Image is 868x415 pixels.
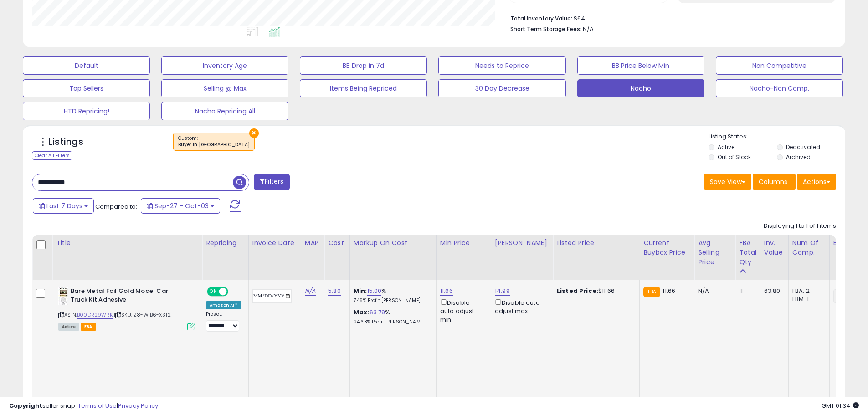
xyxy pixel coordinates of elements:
[354,297,429,304] p: 7.46% Profit [PERSON_NAME]
[354,308,429,325] div: %
[254,174,289,190] button: Filters
[178,135,250,149] span: Custom:
[154,201,209,210] span: Sep-27 - Oct-03
[786,143,820,151] label: Deactivated
[77,311,113,319] a: B00DR29WRK
[495,297,546,315] div: Disable auto adjust max
[354,319,429,325] p: 24.68% Profit [PERSON_NAME]
[58,287,68,305] img: 5159D0F1vQL._SL40_.jpg
[495,238,549,248] div: [PERSON_NAME]
[557,287,632,295] div: $11.66
[178,142,250,148] div: Buyer in [GEOGRAPHIC_DATA]
[305,238,320,248] div: MAP
[206,311,241,332] div: Preset:
[300,79,427,97] button: Items Being Repriced
[56,238,198,248] div: Title
[328,287,341,296] a: 5.80
[557,287,598,295] b: Listed Price:
[792,295,822,303] div: FBM: 1
[370,308,385,317] a: 63.79
[58,287,195,329] div: ASIN:
[81,323,96,331] span: FBA
[9,402,158,410] div: seller snap | |
[354,238,432,248] div: Markup on Cost
[792,287,822,295] div: FBA: 2
[739,238,756,267] div: FBA Total Qty
[718,153,751,161] label: Out of Stock
[716,79,843,97] button: Nacho-Non Comp.
[305,287,316,296] a: N/A
[367,287,382,296] a: 15.00
[349,235,436,280] th: The percentage added to the cost of goods (COGS) that forms the calculator for Min & Max prices.
[161,102,288,120] button: Nacho Repricing All
[78,401,117,410] a: Terms of Use
[33,198,94,214] button: Last 7 Days
[797,174,836,190] button: Actions
[161,56,288,75] button: Inventory Age
[698,238,731,267] div: Avg Selling Price
[709,133,845,141] p: Listing States:
[118,401,158,410] a: Privacy Policy
[32,151,72,160] div: Clear All Filters
[46,201,82,210] span: Last 7 Days
[764,222,836,231] div: Displaying 1 to 1 of 1 items
[718,143,734,151] label: Active
[753,174,796,190] button: Columns
[438,79,565,97] button: 30 Day Decrease
[557,238,636,248] div: Listed Price
[510,12,829,23] li: $64
[833,238,867,248] div: Buyer
[495,287,510,296] a: 14.99
[764,238,785,257] div: Inv. value
[583,25,594,33] span: N/A
[663,287,675,295] span: 11.66
[440,297,484,324] div: Disable auto adjust min
[759,177,787,186] span: Columns
[23,56,150,75] button: Default
[23,102,150,120] button: HTD Repricing!
[510,15,572,22] b: Total Inventory Value:
[114,311,171,318] span: | SKU: Z8-W1B6-X3T2
[438,56,565,75] button: Needs to Reprice
[300,56,427,75] button: BB Drop in 7d
[161,79,288,97] button: Selling @ Max
[786,153,811,161] label: Archived
[792,238,826,257] div: Num of Comp.
[510,25,581,33] b: Short Term Storage Fees:
[716,56,843,75] button: Non Competitive
[577,79,704,97] button: Nacho
[9,401,42,410] strong: Copyright
[328,238,346,248] div: Cost
[95,202,137,211] span: Compared to:
[23,79,150,97] button: Top Sellers
[698,287,728,295] div: N/A
[643,238,690,257] div: Current Buybox Price
[440,238,487,248] div: Min Price
[249,128,259,138] button: ×
[739,287,753,295] div: 11
[141,198,220,214] button: Sep-27 - Oct-03
[704,174,751,190] button: Save View
[252,238,297,248] div: Invoice Date
[440,287,453,296] a: 11.66
[354,308,370,317] b: Max:
[206,301,241,309] div: Amazon AI *
[227,288,241,296] span: OFF
[58,323,79,331] span: All listings currently available for purchase on Amazon
[71,287,181,306] b: Bare Metal Foil Gold Model Car Truck Kit Adhesive
[208,288,219,296] span: ON
[248,235,301,280] th: CSV column name: cust_attr_3_Invoice Date
[577,56,704,75] button: BB Price Below Min
[354,287,429,304] div: %
[48,136,83,149] h5: Listings
[822,401,859,410] span: 2025-10-12 01:34 GMT
[643,287,660,297] small: FBA
[206,238,245,248] div: Repricing
[354,287,367,295] b: Min:
[764,287,781,295] div: 63.80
